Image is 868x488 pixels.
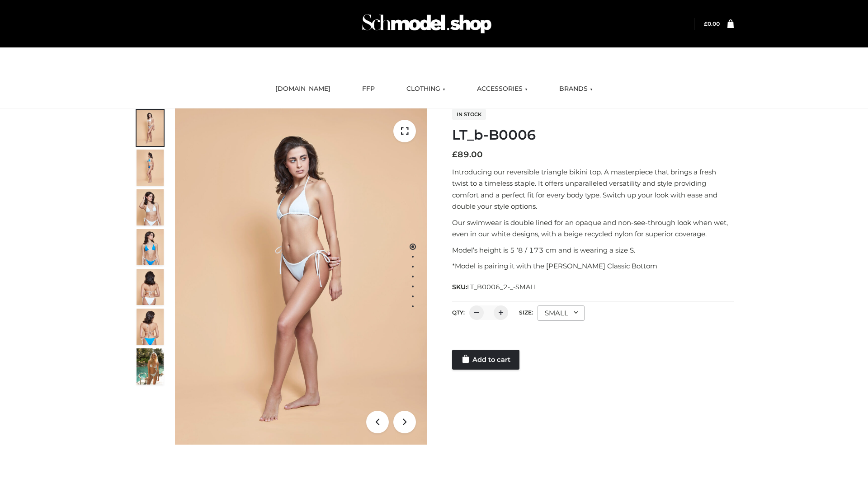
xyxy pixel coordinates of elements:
[704,20,708,27] span: £
[470,79,534,99] a: ACCESSORIES
[704,20,720,27] bdi: 0.00
[704,20,720,27] a: £0.00
[137,110,164,146] img: ArielClassicBikiniTop_CloudNine_AzureSky_OW114ECO_1-scaled.jpg
[452,150,483,160] bdi: 89.00
[452,150,458,160] span: £
[359,6,495,42] img: Schmodel Admin 964
[175,108,427,445] img: ArielClassicBikiniTop_CloudNine_AzureSky_OW114ECO_1
[452,244,734,256] p: Model’s height is 5 ‘8 / 173 cm and is wearing a size S.
[137,229,164,265] img: ArielClassicBikiniTop_CloudNine_AzureSky_OW114ECO_4-scaled.jpg
[137,269,164,305] img: ArielClassicBikiniTop_CloudNine_AzureSky_OW114ECO_7-scaled.jpg
[467,283,538,291] span: LT_B0006_2-_-SMALL
[552,79,599,99] a: BRANDS
[137,309,164,345] img: ArielClassicBikiniTop_CloudNine_AzureSky_OW114ECO_8-scaled.jpg
[137,189,164,225] img: ArielClassicBikiniTop_CloudNine_AzureSky_OW114ECO_3-scaled.jpg
[452,217,734,240] p: Our swimwear is double lined for an opaque and non-see-through look when wet, even in our white d...
[519,309,533,316] label: Size:
[355,79,382,99] a: FFP
[400,79,452,99] a: CLOTHING
[269,79,337,99] a: [DOMAIN_NAME]
[452,309,465,316] label: QTY:
[452,282,538,292] span: SKU:
[137,150,164,186] img: ArielClassicBikiniTop_CloudNine_AzureSky_OW114ECO_2-scaled.jpg
[452,127,734,143] h1: LT_b-B0006
[452,260,734,272] p: *Model is pairing it with the [PERSON_NAME] Classic Bottom
[452,350,519,370] a: Add to cart
[452,166,734,212] p: Introducing our reversible triangle bikini top. A masterpiece that brings a fresh twist to a time...
[538,305,585,321] div: SMALL
[452,109,486,120] span: In stock
[137,348,164,385] img: Arieltop_CloudNine_AzureSky2.jpg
